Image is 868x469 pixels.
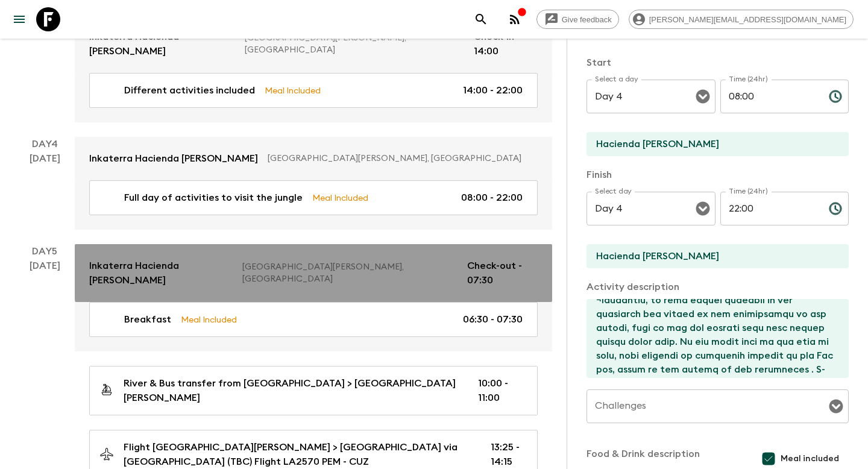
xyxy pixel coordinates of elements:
[89,259,233,288] p: Inkaterra Hacienda [PERSON_NAME]
[89,180,538,215] a: Full day of activities to visit the jungleMeal Included08:00 - 22:00
[75,244,552,302] a: Inkaterra Hacienda [PERSON_NAME][GEOGRAPHIC_DATA][PERSON_NAME], [GEOGRAPHIC_DATA]Check-out - 07:30
[491,440,523,469] p: 13:25 - 14:15
[75,137,552,180] a: Inkaterra Hacienda [PERSON_NAME][GEOGRAPHIC_DATA][PERSON_NAME], [GEOGRAPHIC_DATA]
[30,151,60,230] div: [DATE]
[587,280,849,294] p: Activity description
[694,200,711,217] button: Open
[7,7,31,31] button: menu
[265,84,321,97] p: Meal Included
[823,84,848,109] button: Choose time, selected time is 8:00 AM
[89,30,235,58] p: Inkaterra Hacienda [PERSON_NAME]
[587,132,839,156] input: Start Location
[124,376,459,405] p: River & Bus transfer from [GEOGRAPHIC_DATA] > [GEOGRAPHIC_DATA][PERSON_NAME]
[587,244,839,268] input: End Location (leave blank if same as Start)
[729,186,768,197] label: Time (24hr)
[463,312,523,327] p: 06:30 - 07:30
[245,32,464,56] p: [GEOGRAPHIC_DATA][PERSON_NAME], [GEOGRAPHIC_DATA]
[89,302,538,337] a: BreakfastMeal Included06:30 - 07:30
[268,153,528,165] p: [GEOGRAPHIC_DATA][PERSON_NAME], [GEOGRAPHIC_DATA]
[629,10,854,29] div: [PERSON_NAME][EMAIL_ADDRESS][DOMAIN_NAME]
[781,453,839,465] span: Meal included
[75,15,552,73] a: Inkaterra Hacienda [PERSON_NAME][GEOGRAPHIC_DATA][PERSON_NAME], [GEOGRAPHIC_DATA]Check-in - 14:00
[643,15,853,24] span: [PERSON_NAME][EMAIL_ADDRESS][DOMAIN_NAME]
[124,440,471,469] p: Flight [GEOGRAPHIC_DATA][PERSON_NAME] > [GEOGRAPHIC_DATA] via [GEOGRAPHIC_DATA] (TBC) Flight LA25...
[89,73,538,108] a: Different activities includedMeal Included14:00 - 22:00
[587,299,839,378] textarea: Loremipsum dolo si am con adipi elits, doei tempor incididun utlabo etdo 64:91. Magna Aliq Enimad...
[181,313,237,326] p: Meal Included
[729,74,768,84] label: Time (24hr)
[587,168,849,182] p: Finish
[89,151,258,166] p: Inkaterra Hacienda [PERSON_NAME]
[463,83,523,98] p: 14:00 - 22:00
[720,192,819,225] input: hh:mm
[474,30,538,58] p: Check-in - 14:00
[312,191,368,204] p: Meal Included
[720,80,819,113] input: hh:mm
[595,74,638,84] label: Select a day
[694,88,711,105] button: Open
[242,261,458,285] p: [GEOGRAPHIC_DATA][PERSON_NAME], [GEOGRAPHIC_DATA]
[469,7,493,31] button: search adventures
[467,259,538,288] p: Check-out - 07:30
[555,15,618,24] span: Give feedback
[89,366,538,415] a: River & Bus transfer from [GEOGRAPHIC_DATA] > [GEOGRAPHIC_DATA][PERSON_NAME]10:00 - 11:00
[124,312,171,327] p: Breakfast
[461,190,523,205] p: 08:00 - 22:00
[595,186,632,197] label: Select day
[14,137,75,151] p: Day 4
[14,244,75,259] p: Day 5
[828,398,844,415] button: Open
[587,55,849,70] p: Start
[478,376,523,405] p: 10:00 - 11:00
[823,197,848,221] button: Choose time, selected time is 10:00 PM
[124,190,303,205] p: Full day of activities to visit the jungle
[536,10,619,29] a: Give feedback
[124,83,255,98] p: Different activities included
